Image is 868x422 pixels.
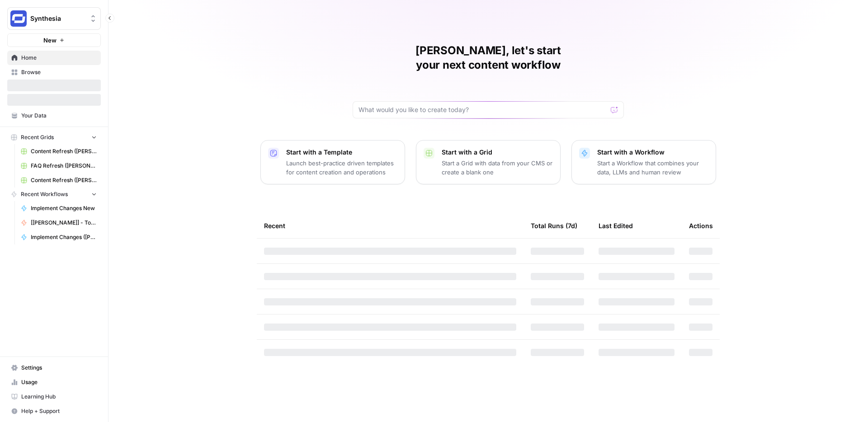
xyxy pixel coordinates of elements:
[7,65,101,80] a: Browse
[31,176,97,184] span: Content Refresh ([PERSON_NAME]'s edit)
[597,148,708,157] p: Start with a Workflow
[571,140,716,184] button: Start with a WorkflowStart a Workflow that combines your data, LLMs and human review
[7,361,101,375] a: Settings
[31,204,97,212] span: Implement Changes New
[7,404,101,418] button: Help + Support
[531,213,577,238] div: Total Runs (7d)
[260,140,405,184] button: Start with a TemplateLaunch best-practice driven templates for content creation and operations
[17,144,101,159] a: Content Refresh ([PERSON_NAME])
[7,51,101,65] a: Home
[7,131,101,144] button: Recent Grids
[30,14,85,23] span: Synthesia
[17,159,101,173] a: FAQ Refresh ([PERSON_NAME])
[359,105,607,114] input: What would you like to create today?
[286,159,397,177] p: Launch best-practice driven templates for content creation and operations
[17,216,101,230] a: [[PERSON_NAME]] - Tools & Features Pages Refreshe - [MAIN WORKFLOW]
[7,33,101,47] button: New
[17,201,101,216] a: Implement Changes New
[21,407,97,415] span: Help + Support
[21,54,97,62] span: Home
[21,133,54,141] span: Recent Grids
[31,162,97,170] span: FAQ Refresh ([PERSON_NAME])
[21,112,97,120] span: Your Data
[597,159,708,177] p: Start a Workflow that combines your data, LLMs and human review
[7,108,101,123] a: Your Data
[689,213,713,238] div: Actions
[416,140,561,184] button: Start with a GridStart a Grid with data from your CMS or create a blank one
[21,190,68,198] span: Recent Workflows
[21,364,97,372] span: Settings
[21,68,97,76] span: Browse
[31,147,97,155] span: Content Refresh ([PERSON_NAME])
[7,375,101,389] a: Usage
[17,173,101,188] a: Content Refresh ([PERSON_NAME]'s edit)
[286,148,397,157] p: Start with a Template
[353,43,624,72] h1: [PERSON_NAME], let's start your next content workflow
[21,393,97,401] span: Learning Hub
[7,389,101,404] a: Learning Hub
[442,148,553,157] p: Start with a Grid
[442,159,553,177] p: Start a Grid with data from your CMS or create a blank one
[10,10,27,27] img: Synthesia Logo
[31,219,97,227] span: [[PERSON_NAME]] - Tools & Features Pages Refreshe - [MAIN WORKFLOW]
[31,233,97,241] span: Implement Changes ([PERSON_NAME]'s edit)
[264,213,516,238] div: Recent
[17,230,101,244] a: Implement Changes ([PERSON_NAME]'s edit)
[43,36,57,45] span: New
[7,7,101,30] button: Workspace: Synthesia
[599,213,633,238] div: Last Edited
[21,378,97,386] span: Usage
[7,188,101,201] button: Recent Workflows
